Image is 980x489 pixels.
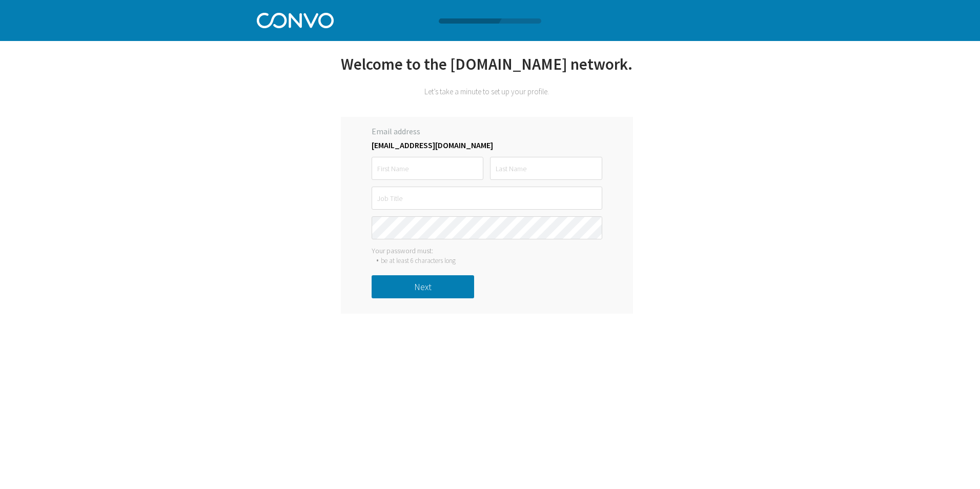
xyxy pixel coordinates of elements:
div: Welcome to the [DOMAIN_NAME] network. [341,54,633,87]
label: Email address [372,126,602,140]
img: Convo Logo [257,10,334,28]
div: be at least 6 characters long [381,256,456,265]
div: Let’s take a minute to set up your profile. [341,87,633,96]
label: [EMAIL_ADDRESS][DOMAIN_NAME] [372,140,602,150]
input: Last Name [490,157,602,180]
button: Next [372,275,474,298]
input: First Name [372,157,483,180]
div: Your password must: [372,246,602,255]
input: Job Title [372,187,602,210]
